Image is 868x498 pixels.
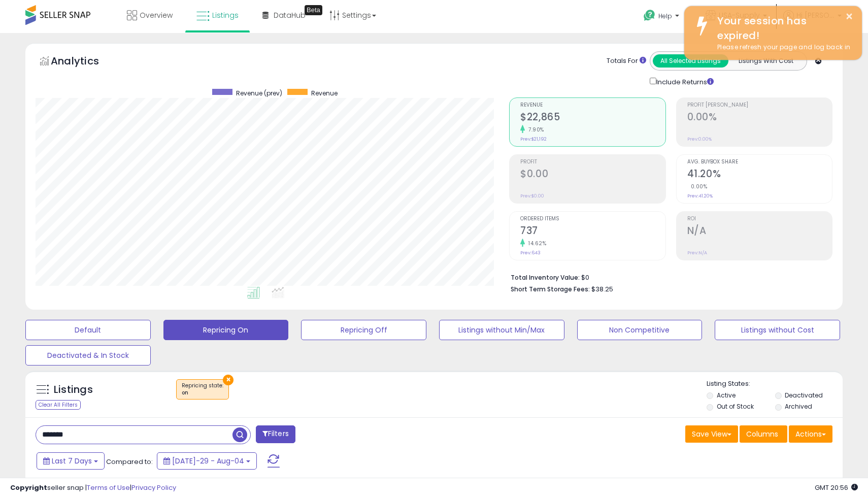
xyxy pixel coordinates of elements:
[301,320,426,340] button: Repricing Off
[785,402,812,411] label: Archived
[653,54,728,68] button: All Selected Listings
[52,456,92,466] span: Last 7 Days
[520,136,547,142] small: Prev: $21,192
[172,456,244,466] span: [DATE]-29 - Aug-04
[707,379,842,389] p: Listing States:
[520,168,665,182] h2: $0.00
[728,54,804,68] button: Listings With Cost
[520,103,665,108] span: Revenue
[710,14,854,43] div: Your session has expired!
[223,375,233,385] button: ×
[182,389,223,396] div: on
[643,9,656,22] i: Get Help
[236,89,282,97] span: Revenue (prev)
[274,10,306,20] span: DataHub
[51,54,119,71] h5: Analytics
[520,159,665,165] span: Profit
[10,483,176,493] div: seller snap | |
[687,193,713,199] small: Prev: 41.20%
[687,250,707,256] small: Prev: N/A
[685,425,738,443] button: Save View
[36,400,81,410] div: Clear All Filters
[525,240,546,247] small: 14.62%
[520,111,665,125] h2: $22,865
[520,250,541,256] small: Prev: 643
[212,10,239,20] span: Listings
[140,10,173,20] span: Overview
[658,12,672,20] span: Help
[687,103,832,108] span: Profit [PERSON_NAME]
[717,402,754,411] label: Out of Stock
[311,89,338,97] span: Revenue
[687,183,708,190] small: 0.00%
[511,273,580,282] b: Total Inventory Value:
[25,320,151,340] button: Default
[607,56,646,66] div: Totals For
[256,425,295,443] button: Filters
[687,216,832,222] span: ROI
[845,10,853,23] button: ×
[687,225,832,239] h2: N/A
[687,111,832,125] h2: 0.00%
[182,382,223,397] span: Repricing state :
[54,383,93,397] h5: Listings
[525,126,544,134] small: 7.90%
[636,2,689,33] a: Help
[520,216,665,222] span: Ordered Items
[305,5,322,15] div: Tooltip anchor
[439,320,564,340] button: Listings without Min/Max
[520,225,665,239] h2: 737
[131,483,176,492] a: Privacy Policy
[577,320,703,340] button: Non Competitive
[25,345,151,366] button: Deactivated & In Stock
[642,76,726,87] div: Include Returns
[785,391,823,400] label: Deactivated
[10,483,47,492] strong: Copyright
[37,452,105,470] button: Last 7 Days
[687,168,832,182] h2: 41.20%
[591,284,613,294] span: $38.25
[717,391,736,400] label: Active
[710,43,854,52] div: Please refresh your page and log back in
[520,193,544,199] small: Prev: $0.00
[511,271,825,283] li: $0
[163,320,289,340] button: Repricing On
[789,425,832,443] button: Actions
[740,425,787,443] button: Columns
[687,136,712,142] small: Prev: 0.00%
[815,483,858,492] span: 2025-08-15 20:56 GMT
[157,452,257,470] button: [DATE]-29 - Aug-04
[511,285,590,293] b: Short Term Storage Fees:
[87,483,130,492] a: Terms of Use
[687,159,832,165] span: Avg. Buybox Share
[746,429,778,439] span: Columns
[106,457,153,467] span: Compared to:
[715,320,840,340] button: Listings without Cost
